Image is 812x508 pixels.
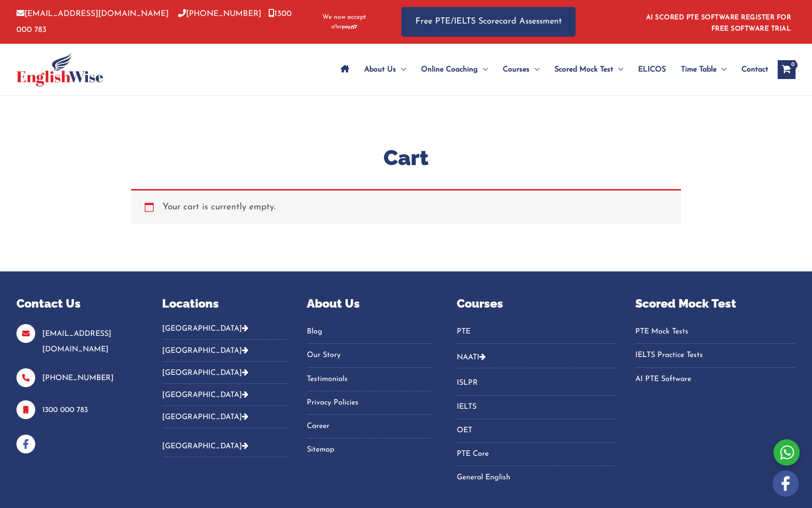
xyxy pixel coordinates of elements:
[307,372,433,387] a: Testimonials
[457,375,617,391] a: ISLPR
[307,442,433,458] a: Sitemap
[613,53,623,86] span: Menu Toggle
[162,443,249,450] a: [GEOGRAPHIC_DATA]
[331,24,357,30] img: Afterpay-Logo
[635,324,796,340] a: PTE Mock Tests
[162,362,289,384] button: [GEOGRAPHIC_DATA]
[457,295,617,313] p: Courses
[457,399,617,415] a: IELTS
[457,446,617,462] a: PTE Core
[646,14,791,32] a: AI SCORED PTE SOFTWARE REGISTER FOR FREE SOFTWARE TRIAL
[635,348,796,363] a: IELTS Practice Tests
[162,435,289,457] button: [GEOGRAPHIC_DATA]
[401,7,576,37] a: Free PTE/IELTS Scorecard Assessment
[554,53,613,86] span: Scored Mock Test
[307,419,433,434] a: Career
[307,324,433,458] nav: Menu
[307,295,433,313] p: About Us
[681,53,717,86] span: Time Table
[673,53,734,86] a: Time TableMenu Toggle
[178,10,261,18] a: [PHONE_NUMBER]
[333,53,768,86] nav: Site Navigation: Main Menu
[457,324,617,340] a: PTE
[503,53,530,86] span: Courses
[530,53,539,86] span: Menu Toggle
[495,53,547,86] a: CoursesMenu Toggle
[42,406,88,414] a: 1300 000 783
[307,324,433,340] a: Blog
[547,53,631,86] a: Scored Mock TestMenu Toggle
[457,295,617,498] aside: Footer Widget 4
[162,340,289,362] button: [GEOGRAPHIC_DATA]
[162,406,289,428] button: [GEOGRAPHIC_DATA]
[16,295,139,454] aside: Footer Widget 1
[631,53,673,86] a: ELICOS
[457,375,617,485] nav: Menu
[635,324,796,387] nav: Menu
[421,53,478,86] span: Online Coaching
[778,60,796,79] a: View Shopping Cart, empty
[16,435,35,453] img: facebook-blue-icons.png
[357,53,414,86] a: About UsMenu Toggle
[16,53,103,87] img: cropped-ew-logo
[16,295,139,313] p: Contact Us
[457,324,617,344] nav: Menu
[640,7,796,37] aside: Header Widget 1
[42,330,111,353] a: [EMAIL_ADDRESS][DOMAIN_NAME]
[457,470,617,485] a: General English
[773,470,799,497] img: white-facebook.png
[457,346,617,368] button: NAATI
[457,354,479,361] a: NAATI
[16,10,292,33] a: 1300 000 783
[638,53,666,86] span: ELICOS
[396,53,406,86] span: Menu Toggle
[16,10,169,18] a: [EMAIL_ADDRESS][DOMAIN_NAME]
[307,348,433,363] a: Our Story
[635,372,796,387] a: AI PTE Software
[742,53,768,86] span: Contact
[162,413,249,421] a: [GEOGRAPHIC_DATA]
[162,295,289,313] p: Locations
[131,189,681,224] div: Your cart is currently empty.
[364,53,396,86] span: About Us
[414,53,495,86] a: Online CoachingMenu Toggle
[717,53,726,86] span: Menu Toggle
[478,53,488,86] span: Menu Toggle
[322,13,366,22] span: We now accept
[42,374,114,382] a: [PHONE_NUMBER]
[162,384,289,406] button: [GEOGRAPHIC_DATA]
[131,143,681,173] h1: Cart
[457,423,617,438] a: OET
[635,295,796,313] p: Scored Mock Test
[307,395,433,411] a: Privacy Policies
[162,295,289,465] aside: Footer Widget 2
[734,53,768,86] a: Contact
[307,295,433,470] aside: Footer Widget 3
[162,324,289,340] button: [GEOGRAPHIC_DATA]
